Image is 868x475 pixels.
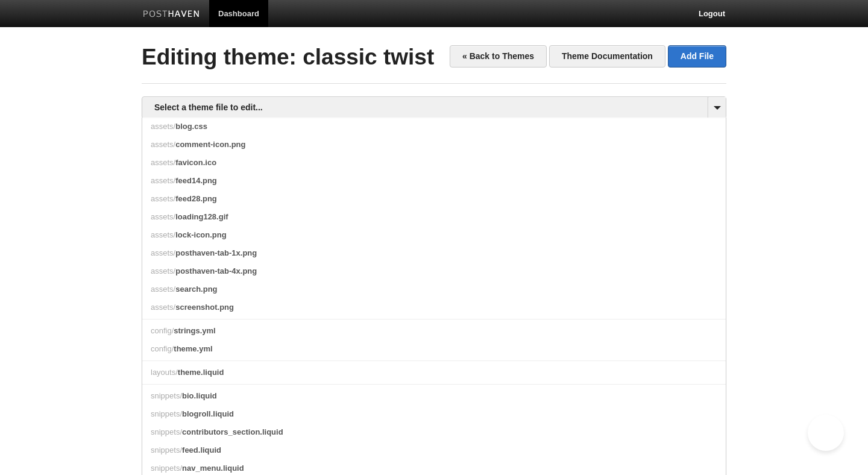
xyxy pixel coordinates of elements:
span: nav_menu.liquid [182,464,244,473]
span: assets/ [151,266,175,275]
span: blogroll.liquid [182,409,234,418]
a: snippets/blogroll.liquid [142,405,726,423]
span: contributors_section.liquid [182,427,283,436]
a: Add File [668,45,726,68]
a: Select a theme file to edit... [142,97,726,118]
a: assets/feed14.png [142,172,726,190]
span: loading128.gif [175,212,228,221]
a: layouts/theme.liquid [142,363,726,382]
span: assets/ [151,140,175,149]
span: snippets/ [151,427,182,436]
a: assets/blog.css [142,118,726,136]
span: config/ [151,326,174,335]
a: « Back to Themes [450,45,547,68]
span: feed28.png [175,194,217,203]
a: config/strings.yml [142,322,726,340]
span: assets/ [151,303,175,312]
a: assets/posthaven-tab-4x.png [142,262,726,280]
iframe: Help Scout Beacon - Open [808,415,844,451]
a: config/theme.yml [142,340,726,358]
a: assets/search.png [142,280,726,298]
span: snippets/ [151,464,182,473]
a: snippets/bio.liquid [142,387,726,405]
span: posthaven-tab-4x.png [175,266,257,275]
span: feed14.png [175,176,217,185]
a: snippets/feed.liquid [142,441,726,459]
span: favicon.ico [175,158,216,167]
span: search.png [175,285,217,294]
span: blog.css [175,122,207,131]
span: comment-icon.png [175,140,245,149]
span: snippets/ [151,445,182,455]
span: assets/ [151,176,175,185]
span: assets/ [151,158,175,167]
a: assets/comment-icon.png [142,136,726,154]
span: feed.liquid [182,445,221,455]
a: assets/favicon.ico [142,154,726,172]
a: assets/loading128.gif [142,208,726,226]
span: screenshot.png [175,303,234,312]
a: Theme Documentation [549,45,665,68]
a: assets/lock-icon.png [142,226,726,244]
span: snippets/ [151,391,182,400]
a: assets/feed28.png [142,190,726,208]
span: assets/ [151,212,175,221]
span: layouts/ [151,368,178,377]
span: assets/ [151,248,175,257]
img: Posthaven-bar [143,10,200,19]
span: config/ [151,344,174,353]
span: posthaven-tab-1x.png [175,248,257,257]
span: snippets/ [151,409,182,418]
h2: Editing theme: classic twist [142,45,726,70]
span: assets/ [151,194,175,203]
span: assets/ [151,285,175,294]
span: bio.liquid [182,391,217,400]
span: assets/ [151,230,175,239]
a: snippets/contributors_section.liquid [142,423,726,441]
span: strings.yml [174,326,215,335]
a: assets/posthaven-tab-1x.png [142,244,726,262]
span: theme.yml [174,344,212,353]
span: assets/ [151,122,175,131]
a: assets/screenshot.png [142,298,726,316]
span: theme.liquid [178,368,224,377]
span: lock-icon.png [175,230,227,239]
